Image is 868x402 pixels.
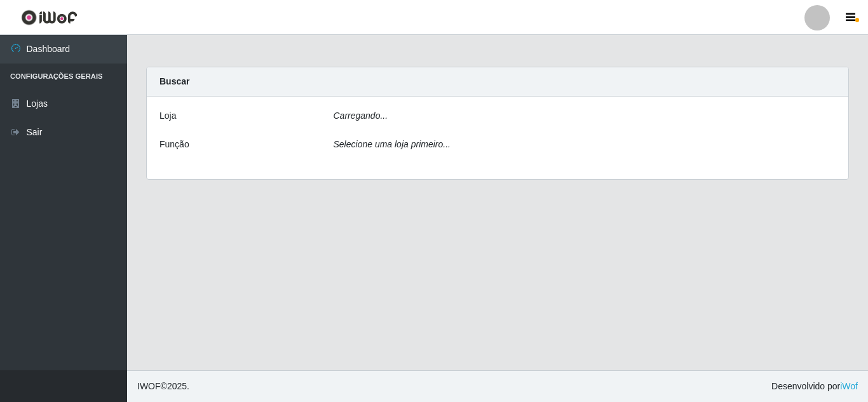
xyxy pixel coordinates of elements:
[159,109,176,123] label: Loja
[771,380,858,393] span: Desenvolvido por
[159,138,189,151] label: Função
[334,111,388,121] i: Carregando...
[334,139,451,149] i: Selecione uma loja primeiro...
[21,10,78,25] img: CoreUI Logo
[137,380,189,393] span: © 2025 .
[137,381,161,391] span: IWOF
[840,381,858,391] a: iWof
[159,76,189,86] strong: Buscar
